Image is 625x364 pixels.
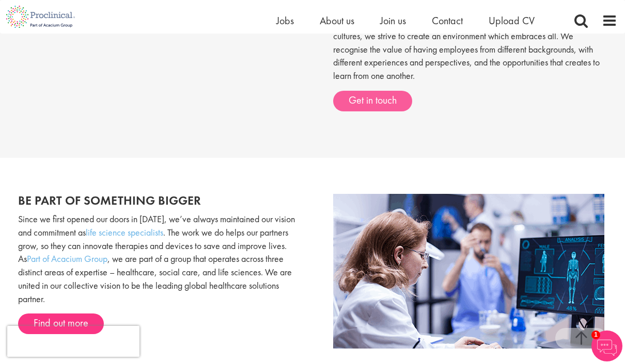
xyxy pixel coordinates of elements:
iframe: reCAPTCHA [7,326,139,357]
a: Upload CV [489,14,535,27]
a: life science specialists [86,226,163,238]
img: Chatbot [591,330,622,361]
a: About us [320,14,354,27]
a: Jobs [276,14,294,27]
a: Part of Acacium Group [27,253,107,264]
a: Join us [380,14,406,27]
a: Find out more [18,313,104,334]
span: 1 [591,330,600,339]
h2: Be part of something bigger [18,194,305,207]
p: Since we first opened our doors in [DATE], we’ve always maintained our vision and commitment as .... [18,212,305,305]
a: Contact [432,14,463,27]
a: Get in touch [333,91,412,111]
